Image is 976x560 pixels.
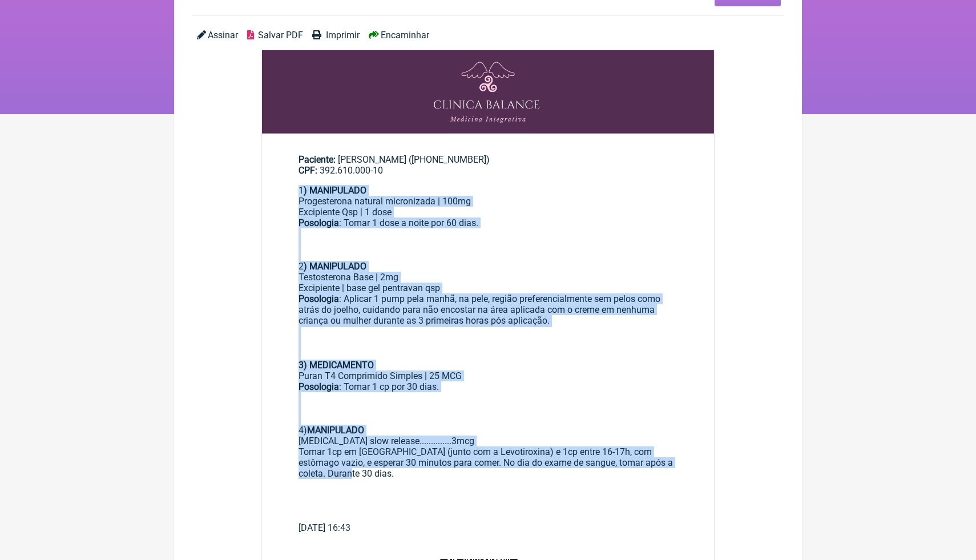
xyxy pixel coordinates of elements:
div: Excipiente | base gel pentravan qsp [299,283,677,293]
div: : Tomar 1 dose a noite por 60 dias. [299,217,677,228]
span: Encaminhar [381,30,429,41]
div: Excipiente Qsp | 1 dose [299,207,677,217]
img: OHRMBDAMBDLv2SiBD+EP9LuaQDBICIzAAAAAAAAAAAAAAAAAAAAAAAEAM3AEAAAAAAAAAAAAAAAAAAAAAAAAAAAAAYuAOAAAA... [262,50,714,134]
strong: Posologia [299,381,339,392]
strong: ) MANIPULADO [304,185,366,196]
div: 392.610.000-10 [299,165,677,176]
div: Progesterona natural micronizada | 100mg [299,196,677,207]
span: CPF: [299,165,317,176]
div: Tomar 1cp em [GEOGRAPHIC_DATA] (junto com a Levotiroxina) e 1cp entre 16-17h, com estômago vazio,... [299,446,677,479]
div: Puran T4 Comprimido Simples | 25 MCG [299,370,677,381]
div: Testosterona Base | 2mg [299,272,677,283]
div: 2 [299,261,677,272]
div: [PERSON_NAME] ([PHONE_NUMBER]) [299,154,677,176]
strong: MANIPULADO [307,425,364,436]
strong: Posologia [299,293,339,304]
div: [DATE] 16:43 [299,522,677,533]
strong: Posologia [299,217,339,228]
a: Imprimir [312,30,359,41]
div: : Tomar 1 cp por 30 dias. 4) [299,381,677,436]
div: : Aplicar 1 pump pela manhã, na pele, região preferencialmente sem pelos como atrás do joelho, cu... [299,293,677,360]
a: Assinar [197,30,238,41]
div: [MEDICAL_DATA] slow release..............3mcg [299,436,677,446]
span: Paciente: [299,154,336,165]
a: Salvar PDF [247,30,303,41]
div: 1 [299,185,677,196]
strong: 3) MEDICAMENTO [299,360,374,370]
a: Encaminhar [369,30,429,41]
span: Imprimir [326,30,360,41]
span: Salvar PDF [258,30,303,41]
span: Assinar [208,30,238,41]
strong: ) MANIPULADO [304,261,366,272]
